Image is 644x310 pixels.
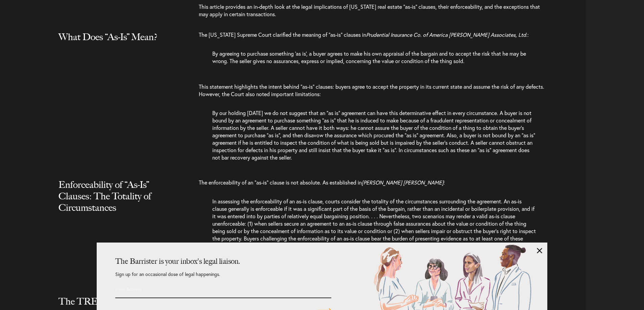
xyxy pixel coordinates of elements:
[115,283,277,295] input: Email Address
[199,76,547,105] p: This statement highlights the intent behind “as-is” clauses: buyers agree to accept the property ...
[58,31,180,56] h2: What Does “As-Is” Mean?
[199,179,547,193] p: The enforceability of an “as-is” clause is not absolute. As established in :
[366,31,527,38] em: Prudential Insurance Co. of America [PERSON_NAME] Associates, Ltd.
[58,179,180,227] h2: Enforceability of “As-Is” Clauses: The Totality of Circumstances
[199,31,547,45] p: The [US_STATE] Supreme Court clarified the meaning of “as-is” clauses in :
[115,272,331,283] p: Sign up for an occasional dose of legal happenings.
[212,109,536,168] p: By our holding [DATE] we do not suggest that an “as is” agreement can have this determinative eff...
[212,50,536,72] p: By agreeing to purchase something ‘as is’, a buyer agrees to make his own appraisal of the bargai...
[362,179,444,186] em: [PERSON_NAME] [PERSON_NAME]
[212,198,536,256] p: In assessing the enforceability of an as-is clause, courts consider the totality of the circumsta...
[115,257,240,266] strong: The Barrister is your inbox's legal liaison.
